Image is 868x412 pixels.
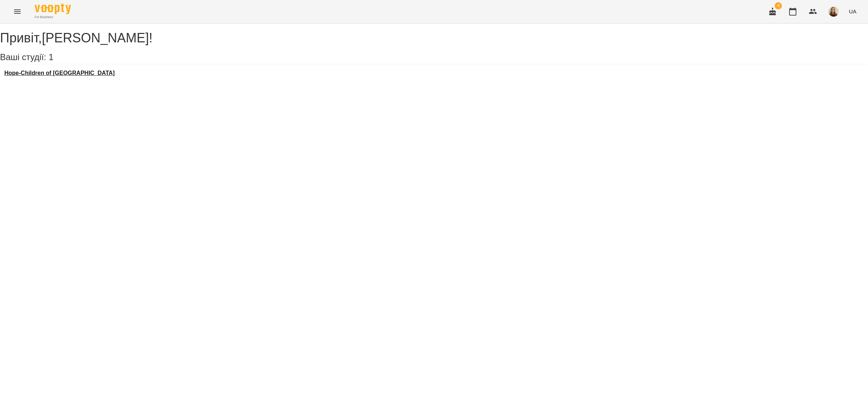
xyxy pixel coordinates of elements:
[846,5,859,18] button: UA
[9,3,26,20] button: Menu
[48,52,53,62] span: 1
[829,7,839,17] img: 31d75883915eed6aae08499d2e641b33.jpg
[849,8,856,15] span: UA
[35,4,71,14] img: Voopty Logo
[775,2,782,9] span: 4
[35,15,71,20] span: For Business
[4,70,115,76] a: Hope-Children of [GEOGRAPHIC_DATA]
